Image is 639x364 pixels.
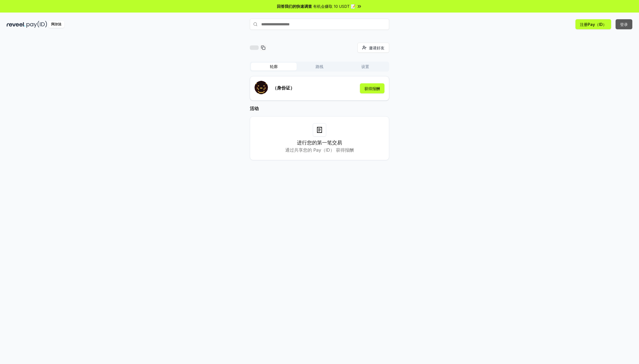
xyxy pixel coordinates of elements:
button: 注册Pay（ID） [575,19,611,29]
img: reveel_dark [7,21,25,28]
img: pay_id [26,21,47,28]
span: 回答我们的快速调查 [277,3,312,9]
span: 邀请好友 [369,45,384,51]
p: （身份证） [272,84,295,91]
p: 通过共享您的 Pay（ID） 获得报酬 [285,147,354,153]
button: 路线 [297,63,342,71]
button: 登录 [616,19,632,29]
h2: 活动 [250,105,389,112]
span: 有机会赚取 10 USDT 📝 [313,3,355,9]
div: 阿尔法 [48,21,64,28]
button: 获得报酬 [360,83,384,93]
button: 设置 [342,63,388,71]
button: 轮廓 [251,63,297,71]
h3: 进行您的第一笔交易 [297,139,342,147]
button: 邀请好友 [357,43,389,53]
